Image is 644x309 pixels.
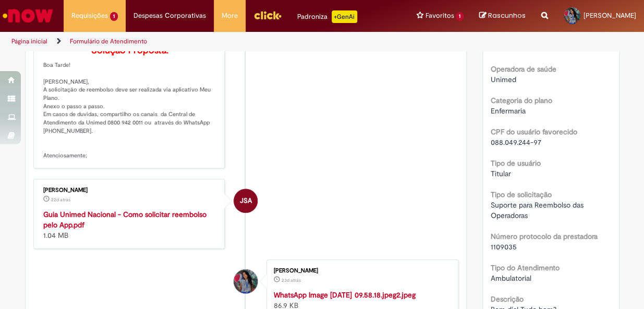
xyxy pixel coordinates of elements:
span: Despesas Corporativas [133,10,206,21]
span: Favoritos [425,10,454,21]
ul: Trilhas de página [8,32,421,51]
span: JSA [240,188,252,213]
div: Arianny Duarte Serafim [234,269,258,293]
span: 23d atrás [282,277,301,283]
a: Página inicial [11,37,47,45]
span: Enfermaria [491,106,526,116]
div: Padroniza [297,10,357,23]
b: Descrição [491,294,524,304]
div: 1.04 MB [43,209,217,241]
time: 06/08/2025 18:12:34 [51,197,70,203]
span: 1 [110,12,118,21]
span: 22d atrás [51,197,70,203]
span: Rascunhos [488,10,526,20]
span: Suporte para Reembolso das Operadoras [491,200,586,220]
b: Tipo de usuário [491,158,541,168]
b: CPF do usuário favorecido [491,127,577,136]
a: Rascunhos [479,11,526,21]
b: Tipo do Atendimento [491,263,560,272]
span: [PERSON_NAME] [584,11,636,20]
b: Tipo de solicitação [491,190,552,199]
div: [PERSON_NAME] [274,268,447,274]
img: ServiceNow [1,5,55,26]
time: 06/08/2025 10:31:21 [282,277,301,283]
b: Operadora de saúde [491,64,556,74]
a: Guia Unimed Nacional - Como solicitar reembolso pelo App.pdf [43,210,206,230]
b: Categoria do plano [491,96,552,105]
span: Ambulatorial [491,273,531,283]
span: 1109035 [491,242,517,251]
img: click_logo_yellow_360x200.png [253,7,282,23]
span: 088.049.244-97 [491,138,541,147]
div: Josiane Souza Araujo [234,189,258,213]
span: 1 [456,12,464,21]
b: Solução Proposta: [91,44,168,56]
span: Requisições [71,10,108,21]
a: WhatsApp Image [DATE] 09.58.18.jpeg2.jpeg [274,290,415,300]
div: [PERSON_NAME] [43,187,217,193]
span: Unimed [491,75,516,84]
b: Número protocolo da prestadora [491,232,598,241]
a: Formulário de Atendimento [70,37,147,45]
span: More [222,10,238,21]
p: Boa Tarde! [PERSON_NAME], A solicitação de reembolso deve ser realizada via aplicativo Meu Plano.... [43,45,217,159]
p: +GenAi [332,10,357,23]
span: Titular [491,169,511,178]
